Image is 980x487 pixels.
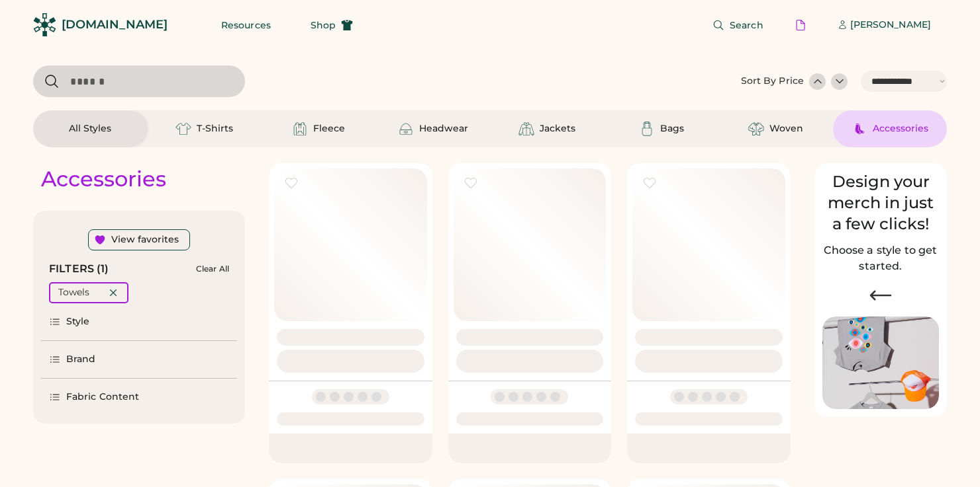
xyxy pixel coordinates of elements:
[850,19,931,32] div: [PERSON_NAME]
[822,171,939,235] div: Design your merch in just a few clicks!
[419,122,468,135] div: Headwear
[730,20,763,30] span: Search
[69,122,111,135] div: All Styles
[205,12,287,38] button: Resources
[660,122,684,135] div: Bags
[175,121,191,137] img: T-Shirts Icon
[313,122,345,135] div: Fleece
[58,286,89,299] div: Towels
[33,13,56,36] img: Rendered Logo - Screens
[41,166,166,192] div: Accessories
[66,353,96,366] div: Brand
[873,122,928,135] div: Accessories
[540,122,575,135] div: Jackets
[697,12,779,38] button: Search
[292,121,308,137] img: Fleece Icon
[822,243,939,274] h2: Choose a style to get started.
[66,391,139,404] div: Fabric Content
[62,17,168,33] div: [DOMAIN_NAME]
[49,261,109,277] div: FILTERS (1)
[196,264,229,274] div: Clear All
[748,121,764,137] img: Woven Icon
[822,317,939,410] img: Image of Lisa Congdon Eye Print on T-Shirt and Hat
[398,121,414,137] img: Headwear Icon
[741,75,804,88] div: Sort By Price
[66,315,90,328] div: Style
[518,121,534,137] img: Jackets Icon
[852,121,867,137] img: Accessories Icon
[769,122,803,135] div: Woven
[197,122,233,135] div: T-Shirts
[311,20,336,30] span: Shop
[639,121,655,137] img: Bags Icon
[295,12,369,38] button: Shop
[111,233,179,246] div: View favorites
